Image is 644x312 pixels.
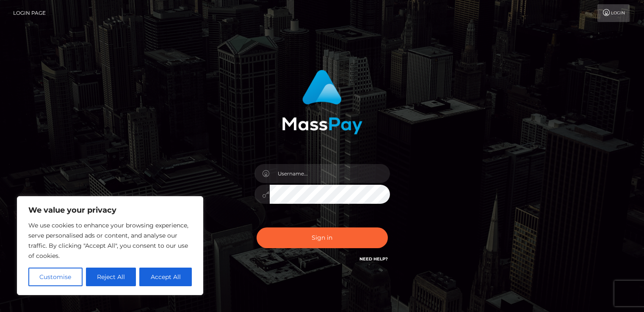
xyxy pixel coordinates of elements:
input: Username... [270,164,390,183]
button: Reject All [86,268,136,286]
a: Login Page [13,4,46,22]
p: We use cookies to enhance your browsing experience, serve personalised ads or content, and analys... [28,220,192,261]
p: We value your privacy [28,205,192,215]
img: MassPay Login [282,70,362,134]
button: Sign in [257,227,388,248]
button: Accept All [139,268,192,286]
div: We value your privacy [17,196,203,295]
a: Need Help? [359,256,388,262]
a: Login [597,4,630,22]
button: Customise [28,268,83,286]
